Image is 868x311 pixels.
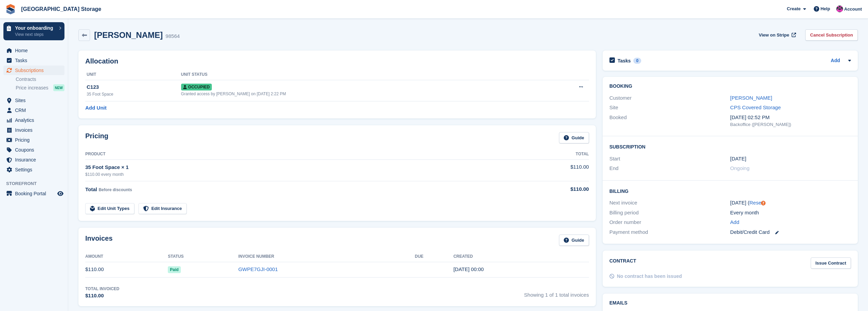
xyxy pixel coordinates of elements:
[15,26,56,30] p: Your onboarding
[730,155,746,163] time: 2025-09-01 05:00:00 UTC
[15,105,56,115] span: CRM
[3,115,64,125] a: menu
[453,251,589,262] th: Created
[181,84,212,90] span: Occupied
[3,105,64,115] a: menu
[15,145,56,155] span: Coupons
[760,200,766,206] div: Tooltip anchor
[99,187,132,192] span: Before discounts
[3,155,64,165] a: menu
[617,273,682,280] div: No contract has been issued
[749,200,763,206] a: Reset
[85,251,168,262] th: Amount
[3,135,64,145] a: menu
[730,218,739,226] a: Add
[168,266,180,273] span: Paid
[511,185,589,193] div: $110.00
[730,104,781,110] a: CPS Covered Storage
[16,85,48,91] span: Price increases
[85,203,134,214] a: Edit Unit Types
[15,96,56,105] span: Sites
[85,171,511,178] div: $110.00 every month
[559,235,589,246] a: Guide
[18,3,104,15] a: [GEOGRAPHIC_DATA] Storage
[609,84,851,89] h2: Booking
[85,104,106,112] a: Add Unit
[3,56,64,65] a: menu
[3,22,64,40] a: Your onboarding View next steps
[609,218,730,226] div: Order number
[609,94,730,102] div: Customer
[730,95,772,101] a: [PERSON_NAME]
[805,29,858,41] a: Cancel Subscription
[181,69,540,80] th: Unit Status
[15,155,56,165] span: Insurance
[16,84,64,91] a: Price increases NEW
[16,76,64,83] a: Contracts
[5,4,16,14] img: stora-icon-8386f47178a22dfd0bd8f6a31ec36ba5ce8667c1dd55bd0f319d3a0aa187defe.svg
[138,203,187,214] a: Edit Insurance
[730,121,851,128] div: Backoffice ([PERSON_NAME])
[15,66,56,75] span: Subscriptions
[56,189,64,198] a: Preview store
[15,115,56,125] span: Analytics
[87,91,181,97] div: 35 Foot Space
[85,149,511,160] th: Product
[6,180,68,187] span: Storefront
[3,96,64,105] a: menu
[831,57,840,65] a: Add
[821,5,830,12] span: Help
[730,209,851,217] div: Every month
[238,251,415,262] th: Invoice Number
[609,114,730,128] div: Booked
[15,165,56,174] span: Settings
[85,286,119,292] div: Total Invoiced
[609,257,636,269] h2: Contract
[559,132,589,143] a: Guide
[3,145,64,155] a: menu
[609,187,851,194] h2: Billing
[181,91,540,97] div: Granted access by [PERSON_NAME] on [DATE] 2:22 PM
[85,292,119,300] div: $110.00
[511,149,589,160] th: Total
[756,29,797,41] a: View on Stripe
[85,262,168,277] td: $110.00
[15,125,56,135] span: Invoices
[168,251,238,262] th: Status
[85,186,97,192] span: Total
[633,58,641,64] div: 0
[85,164,511,171] div: 35 Foot Space × 1
[415,251,453,262] th: Due
[3,66,64,75] a: menu
[3,46,64,55] a: menu
[15,189,56,198] span: Booking Portal
[609,104,730,112] div: Site
[85,57,589,65] h2: Allocation
[87,83,181,91] div: C123
[15,31,56,38] p: View next steps
[609,155,730,163] div: Start
[15,135,56,145] span: Pricing
[165,32,180,40] div: 98564
[730,199,851,207] div: [DATE] ( )
[787,5,800,12] span: Create
[609,209,730,217] div: Billing period
[609,199,730,207] div: Next invoice
[53,84,64,91] div: NEW
[524,286,589,300] span: Showing 1 of 1 total invoices
[3,125,64,135] a: menu
[730,228,851,236] div: Debit/Credit Card
[453,266,484,272] time: 2025-09-01 05:00:25 UTC
[836,5,843,12] img: Jantz Morgan
[85,132,108,143] h2: Pricing
[609,143,851,150] h2: Subscription
[609,300,851,306] h2: Emails
[238,266,278,272] a: GWPE7GJI-0001
[94,30,163,40] h2: [PERSON_NAME]
[730,165,750,171] span: Ongoing
[3,189,64,198] a: menu
[15,56,56,65] span: Tasks
[618,58,631,64] h2: Tasks
[85,235,113,246] h2: Invoices
[759,32,789,39] span: View on Stripe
